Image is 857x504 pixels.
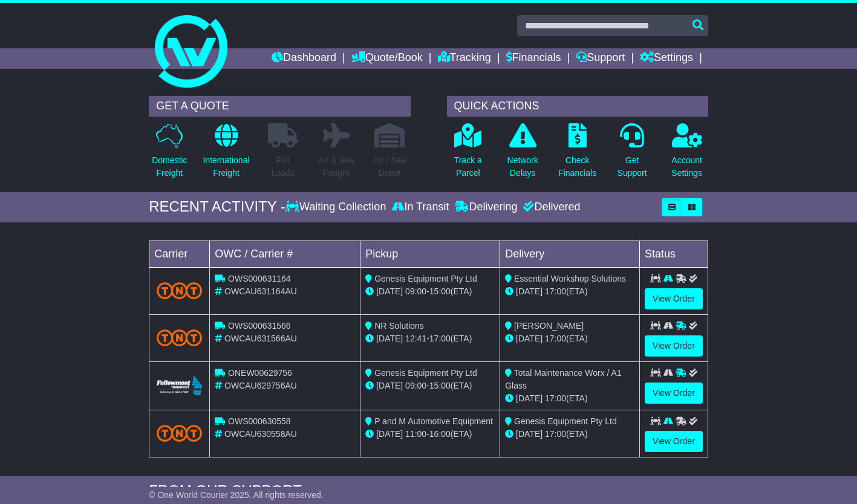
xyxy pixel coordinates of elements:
[438,48,491,69] a: Tracking
[617,154,647,179] p: Get Support
[671,123,703,186] a: AccountSettings
[203,154,249,179] p: International Freight
[360,241,500,267] td: Pickup
[506,48,561,69] a: Financials
[617,123,648,186] a: GetSupport
[272,48,336,69] a: Dashboard
[157,425,202,441] img: TNT_Domestic.png
[545,429,566,439] span: 17:00
[505,285,634,298] div: (ETA)
[645,288,703,309] a: View Order
[374,416,493,426] span: P and M Automotive Equipment
[351,48,423,69] a: Quote/Book
[640,48,693,69] a: Settings
[224,286,297,296] span: OWCAU631164AU
[447,96,708,117] div: QUICK ACTIONS
[429,286,451,296] span: 15:00
[507,123,539,186] a: NetworkDelays
[374,368,477,378] span: Genesis Equipment Pty Ltd
[500,241,640,267] td: Delivery
[405,286,426,296] span: 09:00
[545,393,566,403] span: 17:00
[645,383,703,404] a: View Order
[224,334,297,343] span: OWCAU631566AU
[157,282,202,299] img: TNT_Domestic.png
[505,428,634,441] div: (ETA)
[520,201,580,214] div: Delivered
[514,274,626,283] span: Essential Workshop Solutions
[376,381,403,390] span: [DATE]
[268,154,298,179] p: Full Loads
[149,482,708,500] div: FROM OUR SUPPORT
[516,393,543,403] span: [DATE]
[202,123,250,186] a: InternationalFreight
[149,96,410,117] div: GET A QUOTE
[640,241,708,267] td: Status
[228,321,291,331] span: OWS000631566
[228,274,291,283] span: OWS000631164
[429,429,451,439] span: 16:00
[516,429,543,439] span: [DATE]
[405,381,426,390] span: 09:00
[507,154,538,179] p: Network Delays
[558,154,596,179] p: Check Financials
[516,286,543,296] span: [DATE]
[671,154,702,179] p: Account Settings
[516,334,543,343] span: [DATE]
[545,334,566,343] span: 17:00
[576,48,625,69] a: Support
[373,154,406,179] p: Air / Sea Depot
[157,329,202,346] img: TNT_Domestic.png
[454,154,482,179] p: Track a Parcel
[454,123,483,186] a: Track aParcel
[318,154,354,179] p: Air & Sea Freight
[514,416,617,426] span: Genesis Equipment Pty Ltd
[376,286,403,296] span: [DATE]
[228,416,291,426] span: OWS000630558
[228,368,292,378] span: ONEW00629756
[152,154,187,179] p: Domestic Freight
[374,321,424,331] span: NR Solutions
[149,490,324,500] span: © One World Courier 2025. All rights reserved.
[389,201,452,214] div: In Transit
[514,321,584,331] span: [PERSON_NAME]
[149,198,285,216] div: RECENT ACTIVITY -
[545,286,566,296] span: 17:00
[505,368,622,390] span: Total Maintenance Worx / A1 Glass
[405,429,426,439] span: 11:00
[376,334,403,343] span: [DATE]
[429,334,451,343] span: 17:00
[505,332,634,345] div: (ETA)
[429,381,451,390] span: 15:00
[224,381,297,390] span: OWCAU629756AU
[365,332,495,345] div: - (ETA)
[210,241,360,267] td: OWC / Carrier #
[376,429,403,439] span: [DATE]
[151,123,187,186] a: DomesticFreight
[157,376,202,396] img: Followmont_Transport.png
[505,392,634,405] div: (ETA)
[558,123,597,186] a: CheckFinancials
[224,429,297,439] span: OWCAU630558AU
[365,380,495,392] div: - (ETA)
[365,285,495,298] div: - (ETA)
[405,334,426,343] span: 12:41
[374,274,477,283] span: Genesis Equipment Pty Ltd
[452,201,520,214] div: Delivering
[285,201,389,214] div: Waiting Collection
[149,241,210,267] td: Carrier
[645,431,703,452] a: View Order
[645,335,703,357] a: View Order
[365,428,495,441] div: - (ETA)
